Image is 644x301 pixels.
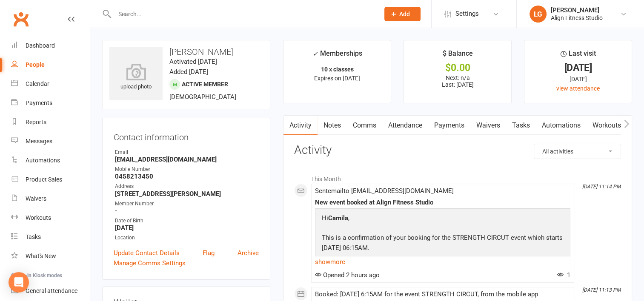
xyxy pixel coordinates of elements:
p: This is a confirmation of your booking for the STRENGTH CIRCUT event which starts [DATE] 06:15AM. [320,233,566,255]
strong: [STREET_ADDRESS][PERSON_NAME] [115,190,259,198]
div: Messages [26,138,52,145]
a: Waivers [11,189,90,208]
i: [DATE] 11:14 PM [582,184,621,190]
a: Archive [238,248,259,258]
strong: Camila [328,214,348,222]
a: Update Contact Details [114,248,180,258]
a: General attendance kiosk mode [11,281,90,301]
div: LG [530,6,547,23]
a: Automations [11,151,90,170]
a: Flag [203,248,215,258]
a: Dashboard [11,36,90,55]
div: Product Sales [26,176,62,183]
a: Notes [318,116,347,135]
a: show more [315,256,570,268]
a: People [11,55,90,74]
a: Product Sales [11,170,90,189]
button: Add [384,7,421,21]
strong: [DATE] [115,224,259,232]
span: 1 [557,271,570,279]
div: New event booked at Align Fitness Studio [315,199,570,206]
time: Activated [DATE] [169,58,217,65]
div: Waivers [26,195,46,202]
a: Automations [536,116,587,135]
div: Align Fitness Studio [551,14,603,22]
div: Email [115,148,259,156]
i: [DATE] 11:13 PM [582,287,621,293]
div: [PERSON_NAME] [551,6,603,14]
div: Automations [26,157,60,164]
span: Add [399,11,410,17]
div: People [26,61,45,68]
div: General attendance [26,287,77,294]
a: Clubworx [10,9,31,30]
div: Calendar [26,80,49,87]
a: view attendance [556,85,600,92]
li: This Month [294,170,621,184]
div: What's New [26,253,56,259]
strong: 0458213450 [115,173,259,180]
a: Workouts [587,116,627,135]
div: [DATE] [532,74,624,84]
a: Calendar [11,74,90,94]
a: Activity [283,116,318,135]
input: Search... [112,8,373,20]
p: Hi , [320,213,566,225]
div: Payments [26,99,52,106]
h3: Contact information [114,129,259,142]
a: Attendance [382,116,428,135]
div: Memberships [312,48,362,64]
a: Reports [11,113,90,132]
div: $0.00 [412,63,504,72]
div: Dashboard [26,42,55,49]
div: [DATE] [532,63,624,72]
a: Comms [347,116,382,135]
span: Settings [455,4,479,23]
div: Last visit [560,48,595,63]
a: Manage Comms Settings [114,258,186,268]
div: Mobile Number [115,165,259,173]
a: Tasks [11,227,90,247]
div: Workouts [26,214,51,221]
h3: Activity [294,144,621,157]
div: Tasks [26,233,41,240]
div: Location [115,234,259,242]
a: What's New [11,247,90,266]
span: Expires on [DATE] [314,75,360,82]
span: Active member [182,81,228,88]
a: Messages [11,132,90,151]
span: Sent email to [EMAIL_ADDRESS][DOMAIN_NAME] [315,187,454,195]
h3: [PERSON_NAME] [109,47,263,57]
a: Tasks [506,116,536,135]
div: Date of Birth [115,217,259,225]
p: Next: n/a Last: [DATE] [412,74,504,88]
a: Waivers [470,116,506,135]
div: upload photo [109,63,163,91]
span: [DEMOGRAPHIC_DATA] [169,93,236,101]
div: Booked: [DATE] 6:15AM for the event STRENGTH CIRCUT, from the mobile app [315,291,570,298]
strong: - [115,207,259,215]
span: Opened 2 hours ago [315,271,380,279]
div: $ Balance [443,48,473,63]
strong: [EMAIL_ADDRESS][DOMAIN_NAME] [115,156,259,163]
div: Open Intercom Messenger [9,272,29,292]
i: ✓ [312,50,318,58]
time: Added [DATE] [169,68,208,76]
div: Reports [26,119,46,125]
div: Address [115,182,259,190]
strong: 10 x classes [321,66,354,73]
div: Member Number [115,200,259,208]
a: Payments [428,116,470,135]
a: Workouts [11,208,90,227]
a: Payments [11,94,90,113]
